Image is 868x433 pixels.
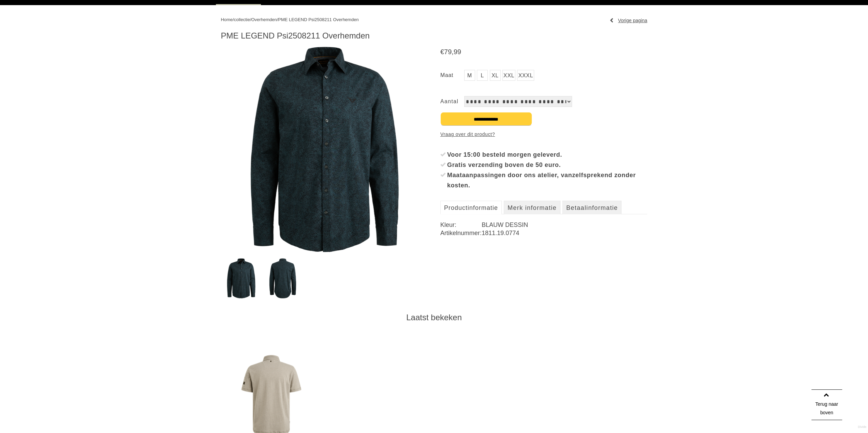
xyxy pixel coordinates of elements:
[490,70,501,81] a: XL
[610,15,647,26] a: Vorige pagina
[221,17,233,22] a: Home
[477,70,488,81] a: L
[233,17,234,22] span: /
[440,70,647,82] ul: Maat
[444,48,452,56] span: 79
[440,221,482,229] dt: Kleur:
[221,312,647,323] div: Laatst bekeken
[502,70,515,81] a: XXL
[440,48,444,56] span: €
[517,70,534,81] a: XXXL
[464,70,475,81] a: M
[504,201,560,214] a: Merk informatie
[447,150,647,160] div: Voor 15:00 besteld morgen geleverd.
[251,17,277,22] a: Overhemden
[440,229,482,237] dt: Artikelnummer:
[452,48,454,56] span: ,
[562,201,621,214] a: Betaalinformatie
[482,221,647,229] dd: BLAUW DESSIN
[221,258,261,298] img: pme-legend-psi2508211-overhemden
[278,17,358,22] a: PME LEGEND Psi2508211 Overhemden
[447,160,647,170] div: Gratis verzending boven de 50 euro.
[250,17,251,22] span: /
[440,96,464,107] label: Aantal
[482,229,647,237] dd: 1811.19.0774
[811,389,842,420] a: Terug naar boven
[440,170,647,190] li: Maataanpassingen door ons atelier, vanzelfsprekend zonder kosten.
[440,201,502,214] a: Productinformatie
[234,17,250,22] a: collectie
[221,31,647,41] h1: PME LEGEND Psi2508211 Overhemden
[263,258,303,298] img: pme-legend-psi2508211-overhemden
[221,46,428,253] img: PME LEGEND Psi2508211 Overhemden
[454,48,461,56] span: 99
[858,423,866,431] a: Divide
[277,17,278,22] span: /
[440,129,495,139] a: Vraag over dit product?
